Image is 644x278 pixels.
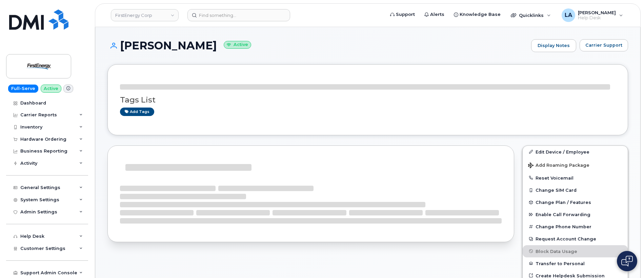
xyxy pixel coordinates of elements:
button: Change Plan / Features [523,196,628,208]
span: Change Plan / Features [536,200,591,205]
button: Reset Voicemail [523,172,628,184]
span: Enable Call Forwarding [536,212,590,217]
a: Add tags [120,108,154,116]
button: Change SIM Card [523,184,628,196]
img: Open chat [621,256,633,267]
span: Add Roaming Package [528,163,589,169]
a: Edit Device / Employee [523,146,628,158]
button: Block Data Usage [523,245,628,257]
span: Carrier Support [585,42,622,48]
button: Carrier Support [580,39,628,51]
button: Add Roaming Package [523,158,628,172]
button: Change Phone Number [523,221,628,233]
small: Active [224,41,251,49]
button: Transfer to Personal [523,257,628,270]
h3: Tags List [120,96,616,104]
button: Request Account Change [523,233,628,245]
a: Display Notes [531,39,576,52]
button: Enable Call Forwarding [523,208,628,221]
h1: [PERSON_NAME] [107,40,528,51]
